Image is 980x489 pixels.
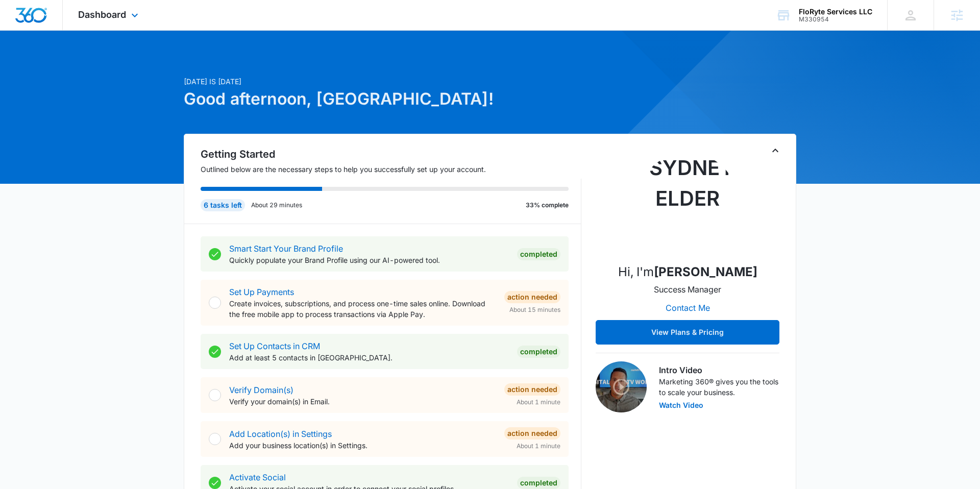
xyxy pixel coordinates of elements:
[509,305,560,314] span: About 15 minutes
[654,264,757,279] strong: [PERSON_NAME]
[184,87,588,111] h1: Good afternoon, [GEOGRAPHIC_DATA]!
[517,248,560,260] div: Completed
[618,263,757,281] p: Hi, I'm
[504,383,560,396] div: Action Needed
[229,243,343,254] a: Smart Start Your Brand Profile
[102,59,110,67] img: tab_keywords_by_traffic_grey.svg
[184,76,588,87] p: [DATE] is [DATE]
[659,402,703,409] button: Watch Video
[229,429,332,439] a: Add Location(s) in Settings
[16,16,24,25] img: logo_orange.svg
[229,287,294,297] a: Set Up Payments
[596,320,779,345] button: View Plans & Pricing
[229,352,509,363] p: Add at least 5 contacts in [GEOGRAPHIC_DATA].
[16,27,24,35] img: website_grey.svg
[27,27,112,35] div: Domain: [DOMAIN_NAME]
[526,201,569,210] p: 33% complete
[113,60,172,67] div: Keywords by Traffic
[229,472,286,482] a: Activate Social
[517,477,560,489] div: Completed
[28,59,36,67] img: tab_domain_overview_orange.svg
[229,298,496,320] p: Create invoices, subscriptions, and process one-time sales online. Download the free mobile app t...
[659,364,779,376] h3: Intro Video
[517,346,560,358] div: Completed
[799,16,872,23] div: account id
[201,199,245,211] div: 6 tasks left
[39,60,91,67] div: Domain Overview
[799,8,872,16] div: account name
[29,16,50,25] div: v 4.0.25
[504,291,560,303] div: Action Needed
[229,341,320,351] a: Set Up Contacts in CRM
[229,396,496,407] p: Verify your domain(s) in Email.
[596,361,647,412] img: Intro Video
[201,146,581,162] h2: Getting Started
[251,201,302,210] p: About 29 minutes
[517,442,560,451] span: About 1 minute
[229,385,293,395] a: Verify Domain(s)
[504,427,560,439] div: Action Needed
[655,296,720,320] button: Contact Me
[78,9,126,20] span: Dashboard
[636,153,739,255] img: Sydney Elder
[517,398,560,407] span: About 1 minute
[201,164,581,175] p: Outlined below are the necessary steps to help you successfully set up your account.
[229,440,496,451] p: Add your business location(s) in Settings.
[654,283,721,296] p: Success Manager
[659,376,779,398] p: Marketing 360® gives you the tools to scale your business.
[769,144,781,157] button: Toggle Collapse
[229,255,509,265] p: Quickly populate your Brand Profile using our AI-powered tool.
